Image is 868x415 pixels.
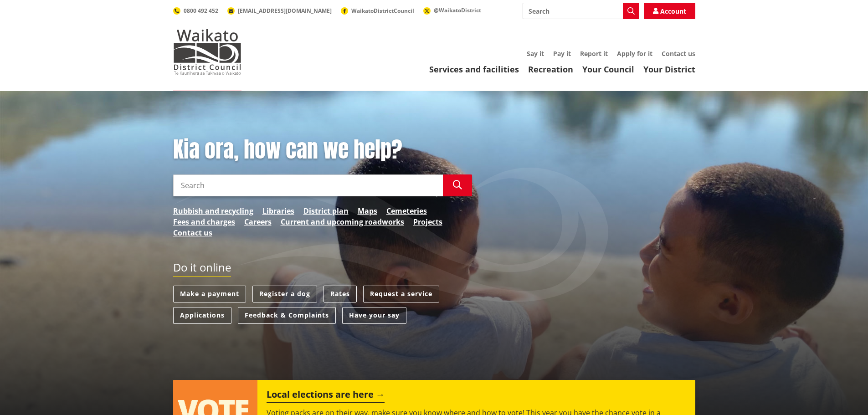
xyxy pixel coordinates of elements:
[644,3,695,19] a: Account
[386,205,427,216] a: Cemeteries
[281,216,404,227] a: Current and upcoming roadworks
[303,205,349,216] a: District plan
[173,286,246,302] a: Make a payment
[227,7,332,15] a: [EMAIL_ADDRESS][DOMAIN_NAME]
[358,205,377,216] a: Maps
[244,216,272,227] a: Careers
[617,49,652,58] a: Apply for it
[342,307,406,324] a: Have your say
[351,7,414,15] span: WaikatoDistrictCouncil
[238,7,332,15] span: [EMAIL_ADDRESS][DOMAIN_NAME]
[662,49,695,58] a: Contact us
[173,227,212,238] a: Contact us
[173,29,241,75] img: Waikato District Council - Te Kaunihera aa Takiwaa o Waikato
[643,64,695,75] a: Your District
[324,286,357,302] a: Rates
[173,7,218,15] a: 0800 492 452
[528,64,573,75] a: Recreation
[527,49,544,58] a: Say it
[267,389,385,403] h2: Local elections are here
[423,6,481,14] a: @WaikatoDistrict
[173,216,235,227] a: Fees and charges
[429,64,519,75] a: Services and facilities
[582,64,634,75] a: Your Council
[413,216,442,227] a: Projects
[553,49,571,58] a: Pay it
[238,307,336,324] a: Feedback & Complaints
[341,7,414,15] a: WaikatoDistrictCouncil
[184,7,218,15] span: 0800 492 452
[580,49,608,58] a: Report it
[173,261,231,277] h2: Do it online
[262,205,294,216] a: Libraries
[523,3,639,19] input: Search input
[173,307,231,324] a: Applications
[434,6,481,14] span: @WaikatoDistrict
[363,286,439,302] a: Request a service
[252,286,317,302] a: Register a dog
[173,137,472,163] h1: Kia ora, how can we help?
[173,205,253,216] a: Rubbish and recycling
[173,174,443,196] input: Search input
